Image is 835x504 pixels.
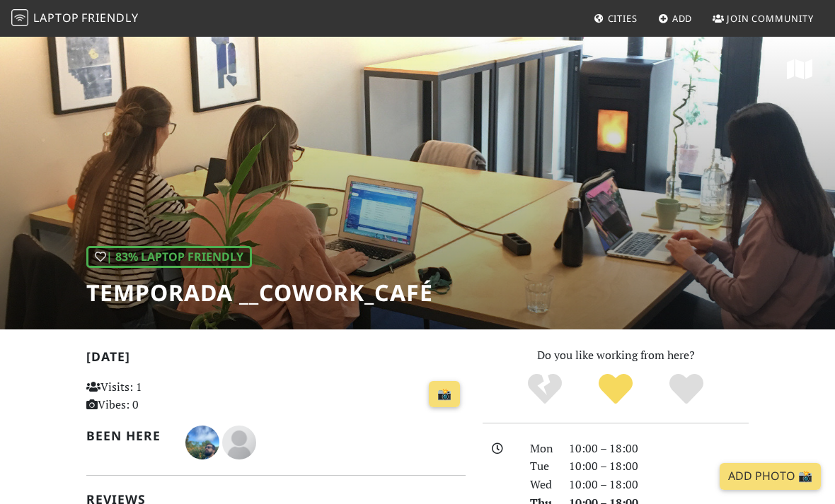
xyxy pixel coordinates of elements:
[672,12,693,25] span: Add
[86,246,252,269] div: | 83% Laptop Friendly
[580,372,651,407] div: Yes
[560,440,757,458] div: 10:00 – 18:00
[509,372,580,407] div: No
[86,378,202,414] p: Visits: 1 Vibes: 0
[222,426,256,459] img: blank-535327c66bd565773addf3077783bbfce4b00ec00e9fd257753287c682c7fa38.png
[522,457,561,476] div: Tue
[185,426,219,459] img: 4228-diogo.jpg
[11,6,139,31] a: LaptopFriendly LaptopFriendly
[33,10,79,25] span: Laptop
[522,476,561,494] div: Wed
[720,463,821,490] a: Add Photo 📸
[86,428,168,443] h2: Been here
[429,381,460,408] a: 📸
[86,279,433,306] h1: Temporada __Cowork_Café
[608,12,638,25] span: Cities
[707,6,819,31] a: Join Community
[222,433,256,449] span: Diogo M
[560,476,757,494] div: 10:00 – 18:00
[483,346,749,365] p: Do you like working from here?
[11,9,28,26] img: LaptopFriendly
[81,10,138,25] span: Friendly
[86,349,466,370] h2: [DATE]
[560,457,757,476] div: 10:00 – 18:00
[522,440,561,458] div: Mon
[652,6,698,31] a: Add
[651,372,722,407] div: Definitely!
[185,433,222,449] span: Diogo Daniel
[727,12,814,25] span: Join Community
[588,6,643,31] a: Cities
